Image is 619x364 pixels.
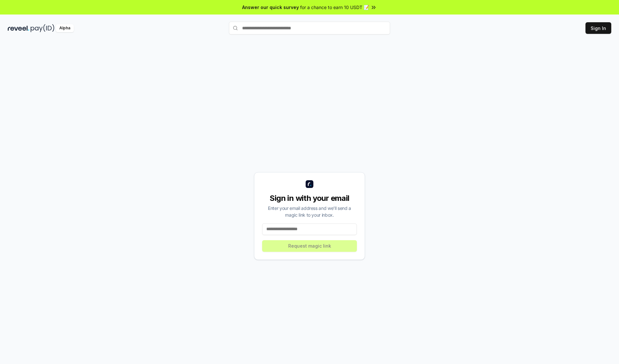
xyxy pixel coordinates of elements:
img: reveel_dark [8,24,29,32]
img: pay_id [31,24,54,32]
div: Enter your email address and we’ll send a magic link to your inbox. [262,205,357,218]
span: Answer our quick survey [242,4,299,11]
img: logo_small [306,180,313,188]
button: Sign In [585,22,611,34]
div: Sign in with your email [262,193,357,203]
div: Alpha [56,24,74,32]
span: for a chance to earn 10 USDT 📝 [300,4,369,11]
